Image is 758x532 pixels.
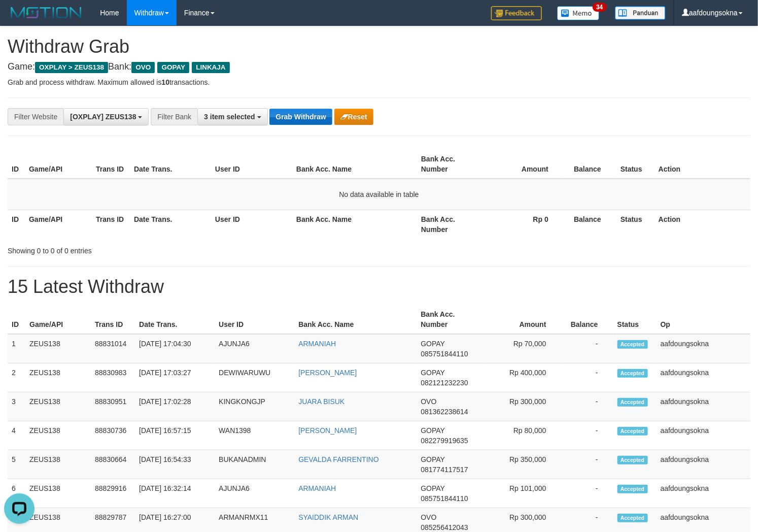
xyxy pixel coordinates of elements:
th: Trans ID [92,210,130,239]
th: Balance [564,150,616,179]
span: Copy 082121232230 to clipboard [421,379,468,387]
th: Game/API [25,305,91,334]
th: ID [8,210,25,239]
th: Balance [562,305,613,334]
span: Copy 081774117517 to clipboard [421,465,468,474]
td: [DATE] 17:03:27 [135,363,215,392]
th: Bank Acc. Name [292,150,417,179]
button: Open LiveChat chat widget [4,4,35,35]
h1: 15 Latest Withdraw [8,277,750,297]
th: Action [654,150,750,179]
td: - [562,421,613,450]
td: DEWIWARUWU [215,363,294,392]
th: User ID [215,305,294,334]
td: aafdoungsokna [657,363,750,392]
td: [DATE] 17:02:28 [135,392,215,421]
th: Trans ID [91,305,135,334]
button: Grab Withdraw [269,109,332,125]
td: Rp 70,000 [484,334,562,363]
strong: 10 [161,78,169,86]
span: OVO [131,62,155,73]
span: GOPAY [421,369,444,377]
span: [OXPLAY] ZEUS138 [70,113,136,121]
img: Feedback.jpg [491,6,542,20]
td: 88829916 [91,479,135,508]
th: Date Trans. [130,210,211,239]
td: AJUNJA6 [215,479,294,508]
div: Filter Bank [151,108,197,125]
th: User ID [211,210,292,239]
td: Rp 400,000 [484,363,562,392]
span: Accepted [617,340,648,349]
th: Status [613,305,657,334]
span: Accepted [617,427,648,436]
span: Accepted [617,398,648,407]
td: aafdoungsokna [657,392,750,421]
div: Showing 0 to 0 of 0 entries [8,242,308,256]
th: Trans ID [92,150,130,179]
button: [OXPLAY] ZEUS138 [63,108,149,125]
td: 4 [8,421,25,450]
span: GOPAY [421,455,444,463]
td: ZEUS138 [25,450,91,479]
td: KINGKONGJP [215,392,294,421]
td: 3 [8,392,25,421]
span: Accepted [617,456,648,464]
th: Bank Acc. Number [417,150,484,179]
a: JUARA BISUK [298,397,344,406]
td: - [562,450,613,479]
td: 88830951 [91,392,135,421]
th: Op [657,305,750,334]
span: Accepted [617,369,648,378]
span: OXPLAY > ZEUS138 [35,62,108,73]
span: GOPAY [421,340,444,348]
th: Action [654,210,750,239]
th: Bank Acc. Number [417,210,484,239]
span: GOPAY [421,426,444,435]
td: [DATE] 16:32:14 [135,479,215,508]
div: Filter Website [8,108,63,125]
span: Accepted [617,485,648,493]
td: ZEUS138 [25,363,91,392]
td: Rp 101,000 [484,479,562,508]
span: Accepted [617,514,648,522]
th: Amount [484,150,564,179]
td: 6 [8,479,25,508]
span: Copy 085751844110 to clipboard [421,350,468,358]
span: GOPAY [157,62,189,73]
td: ZEUS138 [25,334,91,363]
th: Balance [564,210,616,239]
span: OVO [421,397,436,406]
h1: Withdraw Grab [8,37,750,57]
th: Game/API [25,150,92,179]
td: - [562,392,613,421]
img: panduan.png [615,6,666,20]
th: Bank Acc. Number [417,305,483,334]
td: [DATE] 16:54:33 [135,450,215,479]
h4: Game: Bank: [8,62,750,72]
th: ID [8,150,25,179]
td: No data available in table [8,179,750,210]
td: aafdoungsokna [657,450,750,479]
span: Copy 081362238614 to clipboard [421,408,468,416]
td: Rp 80,000 [484,421,562,450]
td: - [562,479,613,508]
th: Bank Acc. Name [292,210,417,239]
p: Grab and process withdraw. Maximum allowed is transactions. [8,77,750,87]
th: Date Trans. [135,305,215,334]
span: 34 [593,3,606,12]
td: ZEUS138 [25,421,91,450]
td: aafdoungsokna [657,421,750,450]
a: ARMANIAH [298,340,336,348]
th: User ID [211,150,292,179]
span: LINKAJA [192,62,230,73]
a: GEVALDA FARRENTINO [298,455,378,463]
td: BUKANADMIN [215,450,294,479]
span: Copy 085751844110 to clipboard [421,494,468,503]
th: ID [8,305,25,334]
td: [DATE] 17:04:30 [135,334,215,363]
span: OVO [421,513,436,521]
th: Status [616,150,654,179]
th: Bank Acc. Name [294,305,417,334]
span: 3 item selected [204,113,255,121]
